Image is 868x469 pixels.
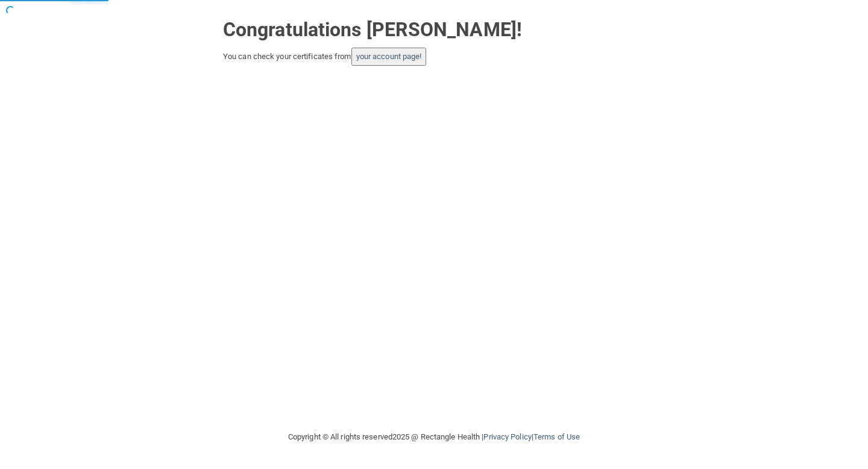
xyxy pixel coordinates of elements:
a: your account page! [356,52,422,61]
strong: Congratulations [PERSON_NAME]! [223,18,522,41]
button: your account page! [351,48,427,66]
div: Copyright © All rights reserved 2025 @ Rectangle Health | | [214,418,654,456]
div: You can check your certificates from [223,48,645,66]
a: Privacy Policy [483,432,531,441]
a: Terms of Use [533,432,580,441]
